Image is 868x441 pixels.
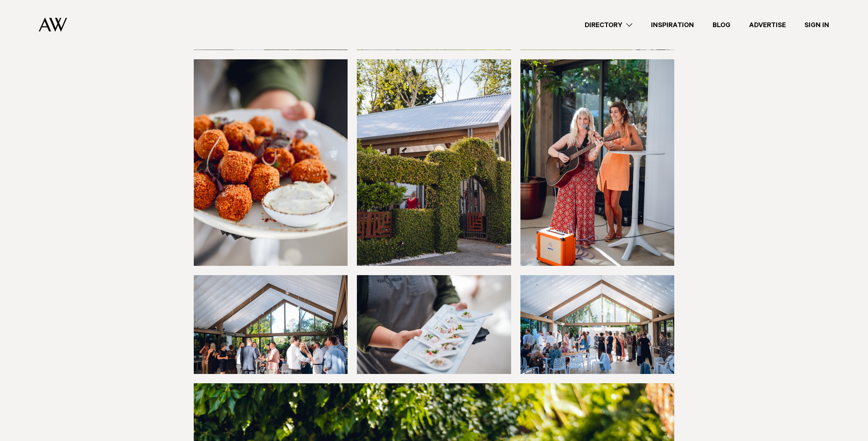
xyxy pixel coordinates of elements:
[39,17,67,32] img: Auckland Weddings Logo
[575,20,642,30] a: Directory
[703,20,740,30] a: Blog
[795,20,839,30] a: Sign In
[642,20,703,30] a: Inspiration
[740,20,795,30] a: Advertise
